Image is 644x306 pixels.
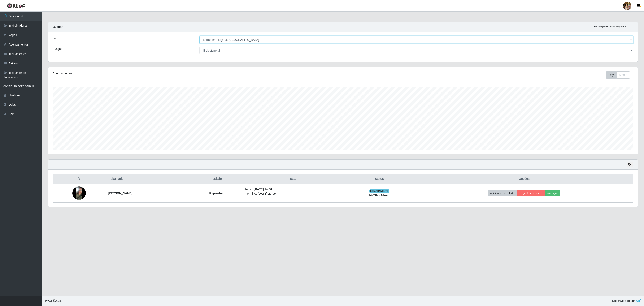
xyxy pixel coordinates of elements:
[415,174,633,184] th: Opções
[108,191,132,195] strong: [PERSON_NAME]
[190,174,243,184] th: Posição
[545,190,560,196] button: Avaliação
[245,187,341,191] li: Início:
[243,174,343,184] th: Data
[606,71,633,79] div: Toolbar with button groups
[209,191,223,195] strong: Repositor
[594,25,628,28] i: Recarregando em 25 segundos...
[612,299,641,303] span: Desenvolvido por
[72,186,86,200] img: 1748484954184.jpeg
[7,3,26,8] img: CoreUI Logo
[245,191,341,196] li: Término:
[488,190,517,196] button: Adicionar Horas Extra
[369,189,389,193] span: EM ANDAMENTO
[105,174,190,184] th: Trabalhador
[616,71,630,79] button: Month
[258,192,276,195] time: [DATE] 20:00
[606,71,617,79] button: Day
[53,47,62,51] label: Função
[53,36,58,40] label: Loja
[606,71,630,79] div: First group
[53,71,291,76] div: Agendamentos
[45,299,62,303] span: © 2025 .
[343,174,415,184] th: Status
[254,188,272,191] time: [DATE] 14:00
[369,194,390,197] strong: há 03 h e 07 min
[53,25,62,29] strong: Buscar
[517,190,545,196] button: Forçar Encerramento
[635,299,641,302] a: iWof
[45,299,53,302] span: IWOF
